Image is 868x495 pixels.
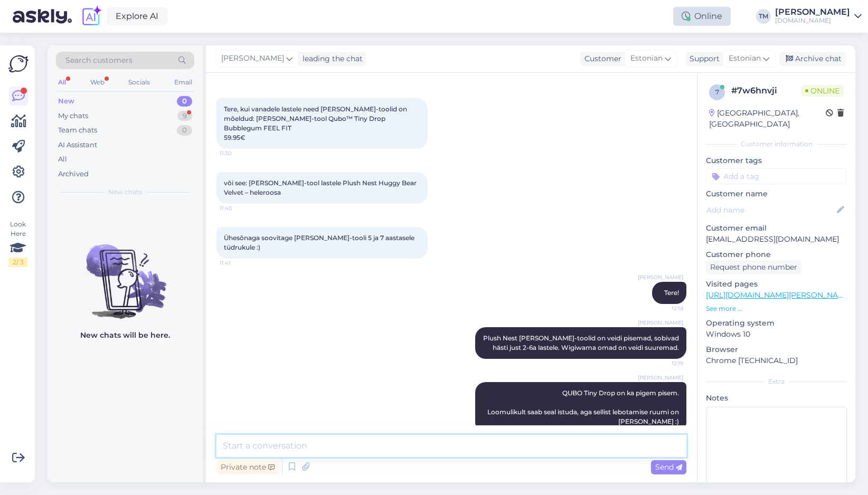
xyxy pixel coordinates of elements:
[706,249,847,260] p: Customer phone
[172,75,194,89] div: Email
[80,330,170,341] p: New chats will be here.
[8,220,27,267] div: Look Here
[177,111,192,121] div: 9
[706,318,847,329] p: Operating system
[775,8,862,25] a: [PERSON_NAME][DOMAIN_NAME]
[644,359,683,367] span: 12:19
[664,289,679,297] span: Tere!
[638,319,683,327] span: [PERSON_NAME]
[775,8,850,16] div: [PERSON_NAME]
[638,273,683,281] span: [PERSON_NAME]
[177,96,192,107] div: 0
[706,393,847,404] p: Notes
[220,259,259,267] span: 11:41
[673,7,731,26] div: Online
[65,55,133,66] span: Search customers
[483,334,681,351] span: Plush Nest [PERSON_NAME]-toolid on veidi pisemad, sobivad hästi just 2-6a lastele. Wigiwama omad ...
[706,234,847,245] p: [EMAIL_ADDRESS][DOMAIN_NAME]
[775,16,850,25] div: [DOMAIN_NAME]
[224,105,409,141] span: Tere, kui vanadele lastele need [PERSON_NAME]-toolid on mõeldud: [PERSON_NAME]-tool Qubo™ Tiny Dr...
[58,169,89,179] div: Archived
[706,155,847,166] p: Customer tags
[107,7,167,25] a: Explore AI
[706,168,847,184] input: Add a tag
[8,258,27,267] div: 2 / 3
[220,149,259,157] span: 11:30
[706,344,847,355] p: Browser
[756,9,771,24] div: TM
[779,52,846,66] div: Archive chat
[706,329,847,340] p: Windows 10
[706,290,852,300] a: [URL][DOMAIN_NAME][PERSON_NAME]
[58,140,97,150] div: AI Assistant
[58,111,88,121] div: My chats
[706,304,847,313] p: See more ...
[221,53,284,64] span: [PERSON_NAME]
[298,53,363,64] div: leading the chat
[177,125,192,136] div: 0
[706,139,847,149] div: Customer information
[48,225,203,320] img: No chats
[729,53,761,64] span: Estonian
[706,355,847,366] p: Chrome [TECHNICAL_ID]
[706,260,801,274] div: Request phone number
[224,179,418,196] span: või see: [PERSON_NAME]-tool lastele Plush Nest Huggy Bear Velvet – heleroosa
[630,53,663,64] span: Estonian
[58,96,74,107] div: New
[58,125,97,136] div: Team chats
[126,75,152,89] div: Socials
[706,223,847,234] p: Customer email
[88,75,107,89] div: Web
[709,108,826,130] div: [GEOGRAPHIC_DATA], [GEOGRAPHIC_DATA]
[706,279,847,290] p: Visited pages
[80,5,102,27] img: explore-ai
[706,204,835,216] input: Add name
[580,53,621,64] div: Customer
[685,53,720,64] div: Support
[58,154,67,165] div: All
[216,460,279,474] div: Private note
[108,187,142,197] span: New chats
[487,389,681,425] span: QUBO Tiny Drop on ka pigem pisem. Loomulikult saab seal istuda, aga sellist lebotamise ruumi on [...
[224,234,416,251] span: Ühesõnaga soovitage [PERSON_NAME]-tooli 5 ja 7 aastasele tüdrukule :)
[801,85,844,97] span: Online
[731,84,801,97] div: # 7w6hnvji
[638,374,683,382] span: [PERSON_NAME]
[56,75,68,89] div: All
[220,204,259,212] span: 11:40
[655,462,682,472] span: Send
[706,377,847,386] div: Extra
[8,54,29,74] img: Askly Logo
[715,88,719,96] span: 7
[644,304,683,312] span: 12:18
[706,188,847,199] p: Customer name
